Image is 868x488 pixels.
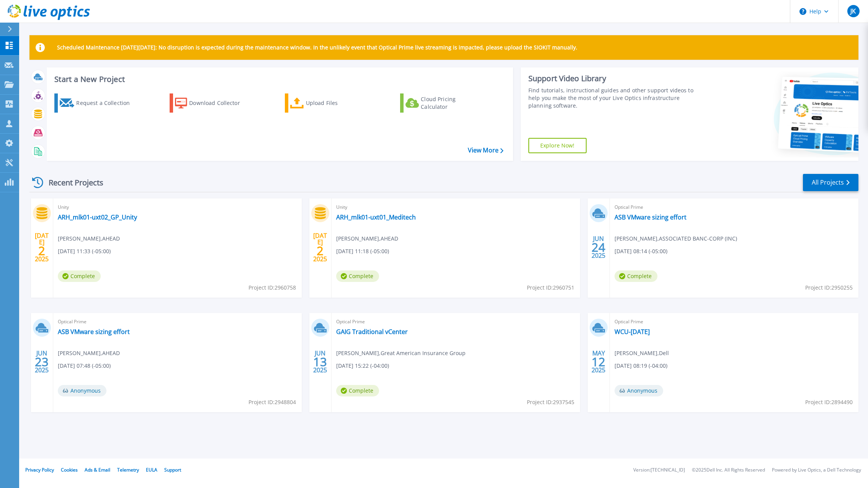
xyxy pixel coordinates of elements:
[805,283,853,292] span: Project ID: 2950255
[336,234,398,243] span: [PERSON_NAME] , AHEAD
[38,247,45,254] span: 2
[336,362,389,370] span: [DATE] 15:22 (-04:00)
[615,349,669,357] span: [PERSON_NAME] , Dell
[468,147,503,154] a: View More
[58,349,120,357] span: [PERSON_NAME] , AHEAD
[34,233,49,261] div: [DATE] 2025
[336,203,575,211] span: Unity
[58,385,106,396] span: Anonymous
[57,44,577,51] p: Scheduled Maintenance [DATE][DATE]: No disruption is expected during the maintenance window. In t...
[58,362,111,370] span: [DATE] 07:48 (-05:00)
[54,75,503,84] h3: Start a New Project
[400,93,485,113] a: Cloud Pricing Calculator
[615,234,737,243] span: [PERSON_NAME] , ASSOCIATED BANC-CORP (INC)
[164,467,181,473] a: Support
[615,385,663,396] span: Anonymous
[336,349,466,357] span: [PERSON_NAME] , Great American Insurance Group
[58,234,120,243] span: [PERSON_NAME] , AHEAD
[850,8,856,14] span: JK
[61,467,78,473] a: Cookies
[285,93,370,113] a: Upload Files
[58,213,137,221] a: ARH_mlk01-uxt02_GP_Unity
[336,328,408,336] a: GAIG Traditional vCenter
[615,328,650,336] a: WCU-[DATE]
[170,93,255,113] a: Download Collector
[58,247,111,255] span: [DATE] 11:33 (-05:00)
[527,283,574,292] span: Project ID: 2960751
[692,468,765,473] li: © 2025 Dell Inc. All Rights Reserved
[117,467,139,473] a: Telemetry
[615,318,854,326] span: Optical Prime
[248,283,296,292] span: Project ID: 2960758
[615,203,854,211] span: Optical Prime
[528,87,702,110] div: Find tutorials, instructional guides and other support videos to help you make the most of your L...
[248,398,296,406] span: Project ID: 2948804
[592,359,605,365] span: 12
[29,173,114,192] div: Recent Projects
[58,270,101,282] span: Complete
[591,233,606,261] div: JUN 2025
[527,398,574,406] span: Project ID: 2937545
[58,328,130,336] a: ASB VMware sizing effort
[146,467,157,473] a: EULA
[615,247,667,255] span: [DATE] 08:14 (-05:00)
[615,362,667,370] span: [DATE] 08:19 (-04:00)
[313,348,327,376] div: JUN 2025
[35,359,49,365] span: 23
[421,95,482,111] div: Cloud Pricing Calculator
[336,385,379,396] span: Complete
[313,233,327,261] div: [DATE] 2025
[25,467,54,473] a: Privacy Policy
[772,468,861,473] li: Powered by Live Optics, a Dell Technology
[591,348,606,376] div: MAY 2025
[615,270,657,282] span: Complete
[528,74,702,84] div: Support Video Library
[85,467,110,473] a: Ads & Email
[34,348,49,376] div: JUN 2025
[306,95,367,111] div: Upload Files
[528,138,587,153] a: Explore Now!
[76,95,137,111] div: Request a Collection
[336,213,416,221] a: ARH_mlk01-uxt01_Meditech
[592,244,605,251] span: 24
[189,95,250,111] div: Download Collector
[336,270,379,282] span: Complete
[313,359,327,365] span: 13
[54,93,140,113] a: Request a Collection
[805,398,853,406] span: Project ID: 2894490
[336,247,389,255] span: [DATE] 11:18 (-05:00)
[58,203,297,211] span: Unity
[336,318,575,326] span: Optical Prime
[58,318,297,326] span: Optical Prime
[317,247,324,254] span: 2
[633,468,685,473] li: Version: [TECHNICAL_ID]
[803,174,858,191] a: All Projects
[615,213,687,221] a: ASB VMware sizing effort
